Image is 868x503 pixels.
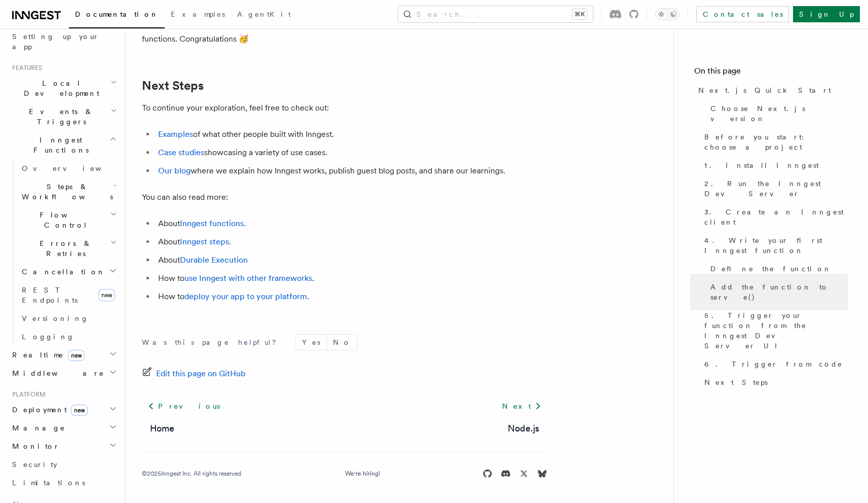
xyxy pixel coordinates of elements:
[700,128,848,156] a: Before you start: choose a project
[165,3,231,27] a: Examples
[496,397,547,415] a: Next
[68,350,85,361] span: new
[180,219,244,228] a: Inngest functions
[142,18,547,46] p: And - that's it! You now have learned how to create Inngest functions and you have sent events to...
[156,367,246,381] span: Edit this page on GitHub
[704,207,848,227] span: 3. Create an Inngest client
[8,102,119,131] button: Events & Triggers
[8,350,85,360] span: Realtime
[710,264,832,274] span: Define the function
[8,74,119,102] button: Local Development
[237,10,291,18] span: AgentKit
[706,278,848,306] a: Add the function to serve()
[700,231,848,260] a: 4. Write your first Inngest function
[8,106,110,127] span: Events & Triggers
[231,3,297,27] a: AgentKit
[8,474,119,492] a: Limitations
[180,255,248,265] a: Durable Execution
[12,460,57,469] span: Security
[22,314,89,322] span: Versioning
[18,309,119,328] a: Versioning
[22,286,78,304] span: REST Endpoints
[69,3,165,28] a: Documentation
[8,131,119,159] button: Inngest Functions
[8,401,119,419] button: Deploymentnew
[8,390,46,399] span: Platform
[704,132,848,152] span: Before you start: choose a project
[8,455,119,474] a: Security
[22,164,126,172] span: Overview
[158,148,204,157] a: Case studies
[142,79,204,93] a: Next Steps
[8,78,110,98] span: Local Development
[327,335,357,350] button: No
[18,206,119,234] button: Flow Control
[704,178,848,199] span: 2. Run the Inngest Dev Server
[98,289,115,301] span: new
[155,146,547,160] li: showcasing a variety of use cases.
[700,174,848,203] a: 2. Run the Inngest Dev Server
[18,238,110,259] span: Errors & Retries
[75,10,159,18] span: Documentation
[158,166,191,175] a: Our blog
[150,421,174,436] a: Home
[142,190,547,204] p: You can also read more:
[793,6,860,22] a: Sign Up
[155,127,547,141] li: of what other people built with Inngest.
[158,129,193,139] a: Examples
[12,479,85,487] span: Limitations
[155,290,547,304] li: How to .
[706,99,848,128] a: Choose Next.js version
[345,470,380,478] a: We're hiring!
[8,64,42,72] span: Features
[8,437,119,455] button: Monitor
[704,160,819,170] span: 1. Install Inngest
[18,159,119,177] a: Overview
[171,10,225,18] span: Examples
[142,101,547,115] p: To continue your exploration, feel free to check out:
[296,335,326,350] button: Yes
[8,419,119,437] button: Manage
[706,260,848,278] a: Define the function
[508,421,539,436] a: Node.js
[8,441,60,451] span: Monitor
[155,271,547,285] li: How to .
[155,235,547,249] li: About .
[655,8,680,20] button: Toggle dark mode
[698,85,831,95] span: Next.js Quick Start
[18,210,110,230] span: Flow Control
[71,405,88,416] span: new
[18,234,119,263] button: Errors & Retries
[694,81,848,99] a: Next.js Quick Start
[18,281,119,309] a: REST Endpointsnew
[18,263,119,281] button: Cancellation
[155,253,547,267] li: About
[184,273,312,283] a: use Inngest with other frameworks
[8,346,119,364] button: Realtimenew
[710,282,848,302] span: Add the function to serve()
[22,333,74,341] span: Logging
[18,177,119,206] button: Steps & Workflows
[573,9,587,19] kbd: ⌘K
[184,292,307,301] a: deploy your app to your platform
[142,470,243,478] div: © 2025 Inngest Inc. All rights reserved.
[704,235,848,256] span: 4. Write your first Inngest function
[696,6,789,22] a: Contact sales
[398,6,593,22] button: Search...⌘K
[8,364,119,382] button: Middleware
[155,164,547,178] li: where we explain how Inngest works, publish guest blog posts, and share our learnings.
[8,405,88,415] span: Deployment
[704,359,843,369] span: 6. Trigger from code
[142,397,225,415] a: Previous
[155,217,547,231] li: About .
[18,182,113,202] span: Steps & Workflows
[12,32,99,51] span: Setting up your app
[8,27,119,56] a: Setting up your app
[700,203,848,231] a: 3. Create an Inngest client
[18,328,119,346] a: Logging
[8,423,65,433] span: Manage
[142,337,283,347] p: Was this page helpful?
[700,373,848,391] a: Next Steps
[8,135,109,155] span: Inngest Functions
[700,355,848,373] a: 6. Trigger from code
